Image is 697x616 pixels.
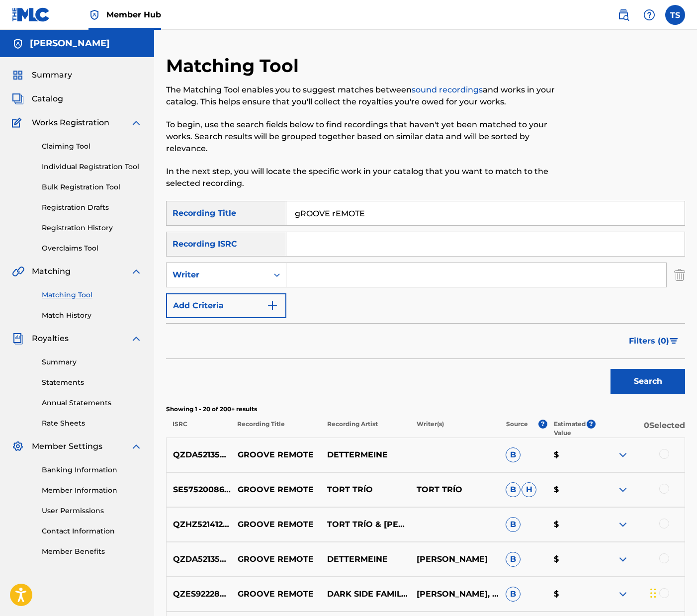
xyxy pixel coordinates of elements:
span: Summary [32,69,72,81]
img: expand [617,553,629,565]
div: Writer [173,269,262,281]
p: In the next step, you will locate the specific work in your catalog that you want to match to the... [166,166,566,189]
a: Registration Drafts [42,202,142,213]
img: expand [130,440,142,452]
p: To begin, use the search fields below to find recordings that haven't yet been matched to your wo... [166,119,566,155]
span: ? [587,420,596,429]
p: Writer(s) [410,420,499,438]
p: DETTERMEINE [321,553,410,565]
span: H [522,482,536,497]
a: Member Information [42,485,142,496]
a: User Permissions [42,506,142,516]
button: Filters (0) [623,329,685,353]
img: Catalog [12,93,24,105]
p: GROOVE REMOTE [231,588,321,600]
p: TORT TRÍO [321,484,410,496]
img: search [617,9,629,21]
p: QZDA52135017 [167,449,231,461]
img: expand [617,484,629,496]
a: CatalogCatalog [12,93,63,105]
a: Registration History [42,223,142,233]
a: Match History [42,310,142,321]
p: The Matching Tool enables you to suggest matches between and works in your catalog. This helps en... [166,84,566,108]
p: TORT TRÍO [410,484,499,496]
p: $ [547,553,596,565]
p: SE5752008677 [167,484,231,496]
a: Claiming Tool [42,141,142,152]
p: $ [547,449,596,461]
p: 0 Selected [596,420,685,438]
h2: Matching Tool [166,55,304,77]
img: Matching [12,265,24,277]
a: Contact Information [42,526,142,536]
img: expand [617,449,629,461]
iframe: Resource Center [669,429,697,509]
p: Recording Artist [320,420,410,438]
iframe: Chat Widget [647,568,697,616]
span: Works Registration [32,117,109,129]
p: $ [547,519,596,530]
img: expand [130,117,142,129]
a: Rate Sheets [42,418,142,429]
span: B [506,552,521,567]
p: Showing 1 - 20 of 200+ results [166,405,685,414]
a: Annual Statements [42,398,142,408]
img: Top Rightsholder [88,9,100,21]
img: expand [617,588,629,600]
span: B [506,587,521,602]
span: Member Hub [106,9,161,20]
div: User Menu [665,5,685,25]
p: DETTERMEINE [321,449,410,461]
p: $ [547,484,596,496]
form: Search Form [166,201,685,399]
p: ISRC [166,420,231,438]
img: MLC Logo [12,7,50,22]
p: QZES92228498 [167,588,231,600]
span: Member Settings [32,440,102,452]
a: Summary [42,357,142,367]
img: expand [130,333,142,345]
button: Add Criteria [166,293,286,318]
p: GROOVE REMOTE [231,519,321,530]
p: Recording Title [231,420,320,438]
span: Filters ( 0 ) [629,335,669,347]
img: Delete Criterion [674,263,685,287]
button: Search [610,369,685,394]
a: SummarySummary [12,69,72,81]
p: GROOVE REMOTE [231,449,321,461]
span: Matching [32,265,71,277]
a: Statements [42,377,142,388]
a: Overclaims Tool [42,243,142,254]
a: Banking Information [42,465,142,475]
div: Drag [650,578,656,608]
span: Royalties [32,333,69,345]
p: GROOVE REMOTE [231,553,321,565]
img: expand [617,519,629,530]
p: QZDA52135017 [167,553,231,565]
a: Individual Registration Tool [42,162,142,172]
p: [PERSON_NAME] [410,553,499,565]
a: Matching Tool [42,290,142,300]
p: [PERSON_NAME], [PERSON_NAME] [410,588,499,600]
p: Estimated Value [554,420,586,438]
span: B [506,517,521,532]
img: Accounts [12,38,24,50]
p: DARK SIDE FAMILY JAMS,COMBAT SHOCK WORLD WIDE [321,588,410,600]
img: Summary [12,69,24,81]
img: Works Registration [12,117,25,129]
img: expand [130,265,142,277]
img: Member Settings [12,440,24,452]
a: Member Benefits [42,546,142,557]
span: Catalog [32,93,63,105]
span: B [506,482,521,497]
img: help [643,9,655,21]
div: Help [639,5,659,25]
h5: Taylor Shepard [30,38,110,49]
a: sound recordings [412,85,483,94]
img: Royalties [12,333,24,345]
p: GROOVE REMOTE [231,484,321,496]
img: 9d2ae6d4665cec9f34b9.svg [266,300,278,312]
span: B [506,447,521,462]
img: filter [670,338,678,344]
